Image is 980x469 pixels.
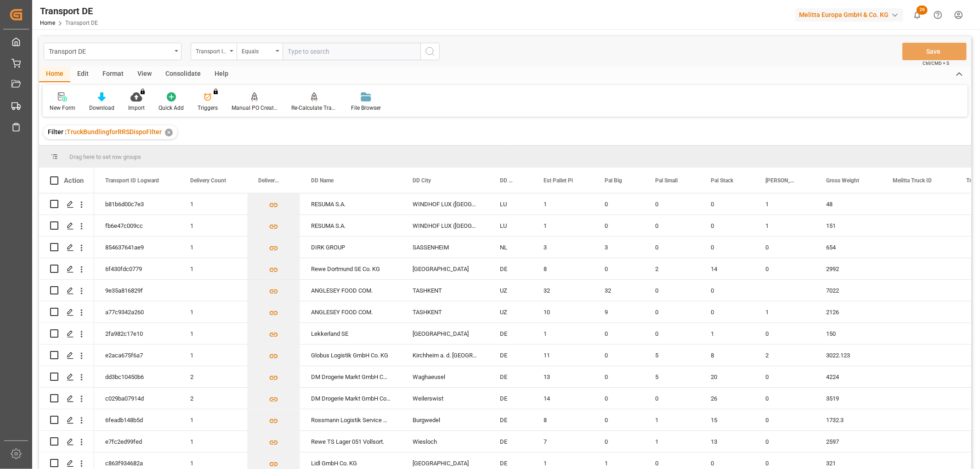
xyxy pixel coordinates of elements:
[179,323,247,344] div: 1
[44,43,181,60] button: open menu
[815,388,882,409] div: 3519
[532,280,594,301] div: 32
[644,323,700,344] div: 0
[754,323,815,344] div: 0
[300,237,402,258] div: DIRK GROUP
[67,128,162,136] span: TruckBundlingforRRSDispoFIlter
[644,301,700,322] div: 0
[700,323,754,344] div: 1
[291,104,337,112] div: Re-Calculate Transport Costs
[594,388,644,409] div: 0
[700,280,754,301] div: 0
[594,301,644,322] div: 9
[754,366,815,387] div: 0
[489,280,532,301] div: UZ
[700,237,754,258] div: 0
[69,153,141,160] span: Drag here to set row groups
[754,237,815,258] div: 0
[39,388,94,409] div: Press SPACE to select this row.
[94,388,179,409] div: c029ba07914d
[893,177,932,184] span: Melitta Truck ID
[815,215,882,236] div: 151
[815,366,882,387] div: 4224
[594,431,644,452] div: 0
[795,8,903,22] div: Melitta Europa GmbH & Co. KG
[917,6,928,15] span: 26
[700,409,754,430] div: 15
[605,177,622,184] span: Pal Big
[39,301,94,323] div: Press SPACE to select this row.
[94,237,179,258] div: 854637641ae9
[489,237,532,258] div: NL
[39,409,94,431] div: Press SPACE to select this row.
[489,366,532,387] div: DE
[208,67,235,82] div: Help
[532,301,594,322] div: 10
[815,345,882,366] div: 3022.123
[655,177,678,184] span: Pal Small
[402,409,489,430] div: Burgwedel
[489,431,532,452] div: DE
[594,409,644,430] div: 0
[300,258,402,279] div: Rewe Dortmund SE Co. KG
[232,104,278,112] div: Manual PO Creation
[594,258,644,279] div: 0
[39,67,70,82] div: Home
[489,388,532,409] div: DE
[489,258,532,279] div: DE
[159,104,184,112] div: Quick Add
[39,345,94,366] div: Press SPACE to select this row.
[644,193,700,215] div: 0
[300,280,402,301] div: ANGLESEY FOOD COM.
[179,193,247,215] div: 1
[594,323,644,344] div: 0
[165,129,173,136] div: ✕
[532,366,594,387] div: 13
[49,45,171,57] div: Transport DE
[300,323,402,344] div: Lekkerland SE
[644,345,700,366] div: 5
[39,431,94,452] div: Press SPACE to select this row.
[700,193,754,215] div: 0
[300,301,402,322] div: ANGLESEY FOOD COM.
[94,215,179,236] div: fb6e47c009cc
[94,345,179,366] div: e2aca675f6a7
[402,258,489,279] div: [GEOGRAPHIC_DATA]
[815,280,882,301] div: 7022
[700,301,754,322] div: 0
[489,301,532,322] div: UZ
[39,258,94,280] div: Press SPACE to select this row.
[300,431,402,452] div: Rewe TS Lager 051 Vollsort.
[179,258,247,279] div: 1
[700,366,754,387] div: 20
[179,237,247,258] div: 1
[489,345,532,366] div: DE
[94,280,179,301] div: 9e35a816829f
[40,20,55,26] a: Home
[594,215,644,236] div: 0
[48,128,67,136] span: Filter :
[815,301,882,322] div: 2126
[544,177,573,184] span: Est Pallet Pl
[644,258,700,279] div: 2
[765,177,796,184] span: [PERSON_NAME]
[532,323,594,344] div: 1
[402,366,489,387] div: Waghaeusel
[700,388,754,409] div: 26
[242,45,273,56] div: Equals
[39,280,94,301] div: Press SPACE to select this row.
[402,237,489,258] div: SASSENHEIM
[594,345,644,366] div: 0
[94,193,179,215] div: b81b6d00c7e3
[39,323,94,345] div: Press SPACE to select this row.
[179,366,247,387] div: 2
[159,67,208,82] div: Consolidate
[711,177,733,184] span: Pal Stack
[532,409,594,430] div: 8
[191,43,237,60] button: open menu
[402,431,489,452] div: Wiesloch
[413,177,431,184] span: DD City
[179,409,247,430] div: 1
[594,193,644,215] div: 0
[258,177,281,184] span: Delivery List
